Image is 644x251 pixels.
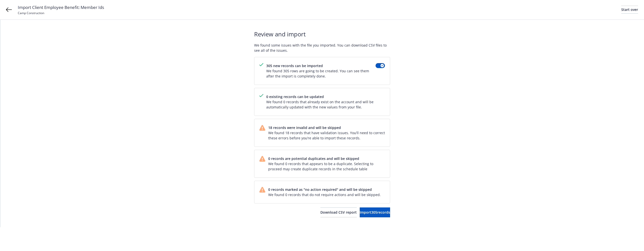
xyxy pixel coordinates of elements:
span: Import 305 records [360,210,390,215]
span: 305 new records can be imported [266,63,376,68]
span: We found some issues with the file you imported. You can download CSV files to see all of the iss... [254,43,390,53]
span: We found 0 records that do not require actions and will be skipped. [268,192,381,197]
button: Import305records [360,207,390,217]
span: Review and import [254,30,390,39]
span: 0 existing records can be updated [266,94,385,99]
span: We found 0 records that already exist on the account and will be automatically updated with the n... [266,99,385,110]
div: Start over [621,6,638,13]
a: Start over [621,6,638,14]
span: 0 records are potential duplicates and will be skipped [268,156,385,161]
span: 18 records were invalid and will be skipped [268,125,385,130]
span: Download CSV report [320,210,357,215]
span: 0 records marked as "no action required" and will be skipped [268,187,381,192]
span: We found 0 records that appears to be a duplicate. Selecting to proceed may create duplicate reco... [268,161,385,172]
span: We found 305 rows are going to be created. You can see them after the import is completely done. [266,68,376,79]
button: Download CSV report [320,207,357,217]
span: Import Client Employee Benefit: Member Ids [18,4,104,11]
span: We found 18 records that have validation issues. You’ll need to correct these errors before you’r... [268,130,385,141]
span: Camp Construction [18,11,44,15]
